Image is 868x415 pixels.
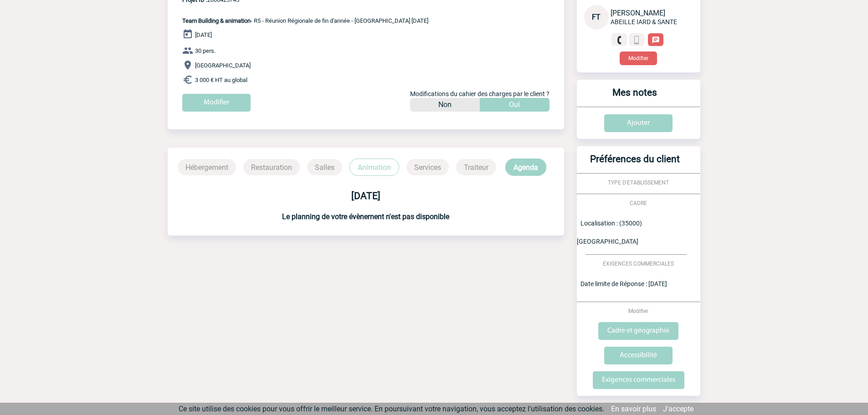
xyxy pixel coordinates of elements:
span: ABEILLE IARD & SANTE [611,18,677,26]
p: Oui [509,98,520,112]
span: FT [592,13,601,21]
span: 3 000 € HT au global [195,77,247,83]
span: Modifier [628,308,648,314]
input: Accessibilité [604,347,673,364]
img: fixe.png [615,36,623,44]
span: EXIGENCES COMMERCIALES [603,261,674,267]
span: Ce site utilise des cookies pour vous offrir le meilleur service. En poursuivant votre navigation... [179,405,604,413]
input: Cadre et géographie [598,322,678,340]
p: Salles [307,159,342,175]
a: En savoir plus [611,405,656,413]
b: [DATE] [351,190,380,201]
input: Ajouter [604,114,673,132]
h3: Mes notes [580,87,689,107]
span: Modifications du cahier des charges par le client ? [410,90,550,97]
span: [GEOGRAPHIC_DATA] [195,62,251,69]
p: Animation [349,159,399,176]
span: Team Building & animation [182,17,251,24]
input: Exigences commerciales [593,371,684,389]
h3: Le planning de votre évènement n'est pas disponible [168,212,564,221]
h3: Préférences du client [580,154,689,173]
span: [DATE] [195,31,212,38]
span: [PERSON_NAME] [611,9,665,17]
span: 30 pers. [195,47,216,54]
p: Services [406,159,449,175]
img: chat-24-px-w.png [652,36,660,44]
span: CADRE [630,200,647,206]
span: TYPE D'ETABLISSEMENT [608,179,669,186]
span: - R5 - Réunion Régionale de fin d'année - [GEOGRAPHIC_DATA] [DATE] [182,17,428,24]
span: Date limite de Réponse : [DATE] [580,280,667,287]
img: portable.png [632,36,641,44]
input: Modifier [182,94,251,112]
button: Modifier [620,51,657,65]
p: Non [438,98,452,112]
a: J'accepte [663,405,693,413]
p: Agenda [505,159,546,176]
p: Restauration [243,159,300,175]
p: Hébergement [178,159,236,175]
span: Localisation : (35000) [GEOGRAPHIC_DATA] [577,220,642,245]
p: Traiteur [456,159,496,175]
